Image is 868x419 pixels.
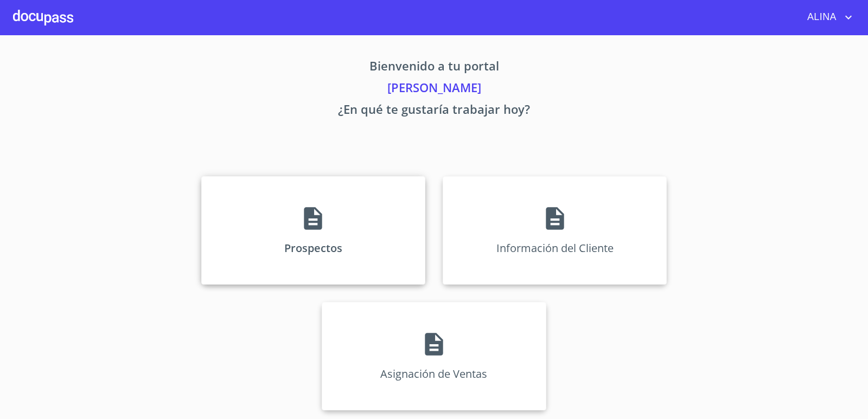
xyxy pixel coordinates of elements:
p: [PERSON_NAME] [100,79,768,100]
p: Asignación de Ventas [380,366,487,381]
p: Bienvenido a tu portal [100,57,768,79]
button: account of current user [799,9,855,26]
p: ¿En qué te gustaría trabajar hoy? [100,100,768,122]
p: Información del Cliente [496,241,614,255]
span: ALINA [799,9,842,26]
p: Prospectos [284,241,342,255]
